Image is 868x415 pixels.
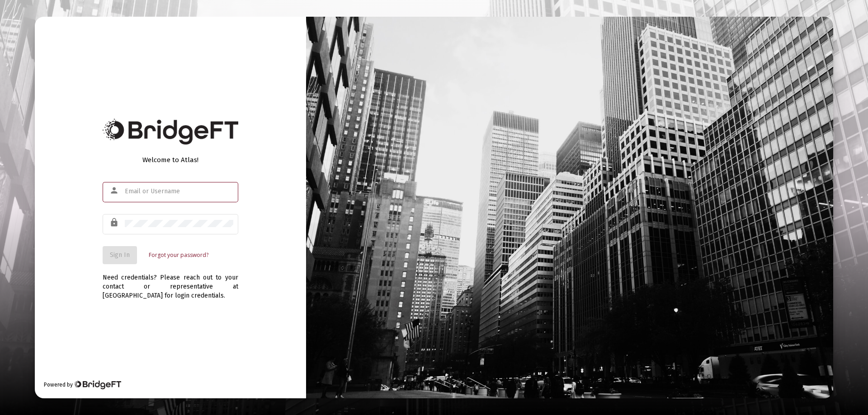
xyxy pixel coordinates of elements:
img: Bridge Financial Technology Logo [74,380,121,389]
span: Sign In [110,251,130,259]
button: Sign In [103,246,137,264]
div: Welcome to Atlas! [103,155,238,164]
a: Forgot your password? [149,251,208,260]
div: Powered by [44,380,121,389]
div: Need credentials? Please reach out to your contact or representative at [GEOGRAPHIC_DATA] for log... [103,264,238,300]
mat-icon: lock [109,217,120,228]
input: Email or Username [125,188,233,195]
mat-icon: person [109,185,120,196]
img: Bridge Financial Technology Logo [103,119,238,145]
